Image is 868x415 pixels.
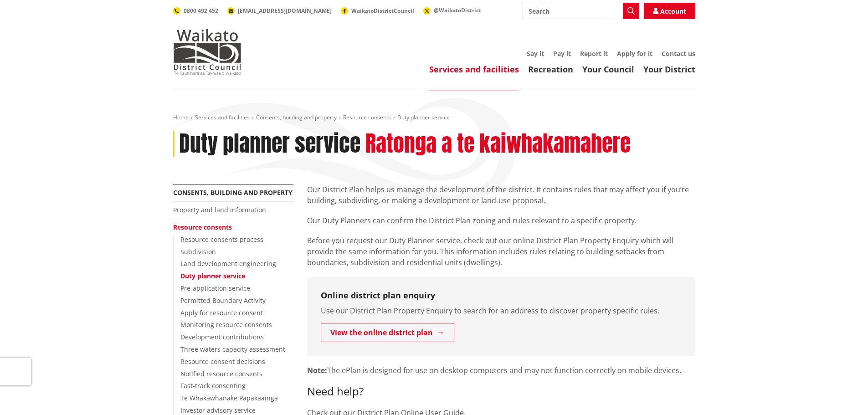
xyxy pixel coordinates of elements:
[180,308,263,317] a: Apply for resource consent
[173,113,189,121] a: Home
[180,345,285,354] a: Three waters capacity assessment
[180,394,278,402] a: Te Whakawhanake Papakaainga
[307,385,695,398] h3: Need help?
[195,113,250,121] a: Services and facilities
[429,64,519,75] a: Services and facilities
[307,184,695,206] p: Our District Plan helps us manage the development of the district. It contains rules that may aff...
[173,188,293,197] a: Consents, building and property
[227,7,332,15] a: [EMAIL_ADDRESS][DOMAIN_NAME]
[173,7,218,15] a: 0800 492 452
[644,3,695,19] a: Account
[321,323,454,342] a: View the online district plan
[307,215,695,226] p: Our Duty Planners can confirm the District Plan zoning and rules relevant to a specific property.
[307,365,327,375] strong: Note:
[307,365,695,376] p: The ePlan is designed for use on desktop computers and may not function correctly on mobile devices.
[180,381,246,390] a: Fast-track consenting
[434,6,481,14] span: @WaikatoDistrict
[173,29,241,75] img: Waikato District Council - Te Kaunihera aa Takiwaa o Waikato
[180,406,256,415] a: Investor advisory service
[523,3,639,19] input: Search input
[397,113,450,121] span: Duty planner service
[351,7,414,15] span: WaikatoDistrictCouncil
[528,64,573,75] a: Recreation
[180,333,264,341] a: Development contributions
[527,49,544,58] a: Say it
[321,305,682,316] p: Use our District Plan Property Enquiry to search for an address to discover property specific rules.
[341,7,414,15] a: WaikatoDistrictCouncil
[423,6,481,14] a: @WaikatoDistrict
[180,235,263,244] a: Resource consents process
[184,7,218,15] span: 0800 492 452
[180,296,266,305] a: Permitted Boundary Activity
[553,49,571,58] a: Pay it
[321,291,682,301] h3: Online district plan enquiry
[173,205,266,214] a: Property and land information
[180,357,265,366] a: Resource consent decisions
[256,113,337,121] a: Consents, building and property
[580,49,608,58] a: Report it
[617,49,652,58] a: Apply for it
[180,247,216,256] a: Subdivision
[343,113,391,121] a: Resource consents
[179,131,360,157] h1: Duty planner service
[307,235,695,268] p: Before you request our Duty Planner service, check out our online District Plan Property Enquiry ...
[643,64,695,75] a: Your District
[365,131,631,157] h2: Ratonga a te kaiwhakamahere
[238,7,332,15] span: [EMAIL_ADDRESS][DOMAIN_NAME]
[180,272,245,280] a: Duty planner service
[180,259,276,268] a: Land development engineering
[173,114,695,122] nav: breadcrumb
[173,223,232,231] a: Resource consents
[180,369,262,378] a: Notified resource consents
[582,64,634,75] a: Your Council
[180,284,250,292] a: Pre-application service
[662,49,695,58] a: Contact us
[180,320,272,329] a: Monitoring resource consents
